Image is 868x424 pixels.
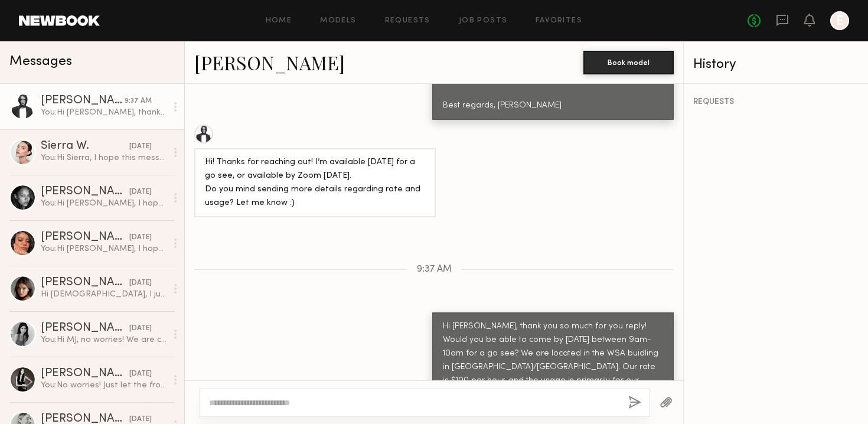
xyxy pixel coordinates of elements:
[41,322,129,334] div: [PERSON_NAME]
[9,55,72,69] span: Messages
[41,243,167,255] div: You: Hi [PERSON_NAME], I hope this message finds you well. I’m reaching out on behalf of [PERSON_...
[194,50,345,75] a: [PERSON_NAME]
[320,17,356,25] a: Models
[41,107,167,118] div: You: Hi [PERSON_NAME], thank you so much for you reply! Would you be able to come by [DATE] betwe...
[41,380,167,391] div: You: No worries! Just let the front desk know you're here to see [PERSON_NAME] in 706 when you ar...
[266,17,292,25] a: Home
[41,231,129,243] div: [PERSON_NAME]
[41,368,129,380] div: [PERSON_NAME]
[129,278,152,289] div: [DATE]
[459,17,508,25] a: Job Posts
[41,198,167,209] div: You: Hi [PERSON_NAME], I hope this message finds you well. I’m reaching out on behalf of [PERSON_...
[583,57,674,67] a: Book model
[129,368,152,380] div: [DATE]
[129,232,152,243] div: [DATE]
[129,187,152,198] div: [DATE]
[583,51,674,74] button: Book model
[205,156,425,210] div: Hi! Thanks for reaching out! I’m available [DATE] for a go see, or available by Zoom [DATE]. Do y...
[41,95,125,107] div: [PERSON_NAME]
[41,186,129,198] div: [PERSON_NAME]
[417,265,452,275] span: 9:37 AM
[125,96,152,107] div: 9:37 AM
[41,277,129,289] div: [PERSON_NAME]
[385,17,430,25] a: Requests
[830,11,849,30] a: E
[443,320,663,402] div: Hi [PERSON_NAME], thank you so much for you reply! Would you be able to come by [DATE] between 9a...
[41,289,167,300] div: Hi [DEMOGRAPHIC_DATA], I just signed in!
[693,98,859,106] div: REQUESTS
[693,58,859,71] div: History
[129,323,152,334] div: [DATE]
[129,141,152,152] div: [DATE]
[41,334,167,345] div: You: Hi MJ, no worries! We are continuously shooting and always looking for additional models - l...
[536,17,582,25] a: Favorites
[41,152,167,164] div: You: Hi Sierra, I hope this message finds you well. I’m reaching out on behalf of [PERSON_NAME], ...
[41,141,129,152] div: Sierra W.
